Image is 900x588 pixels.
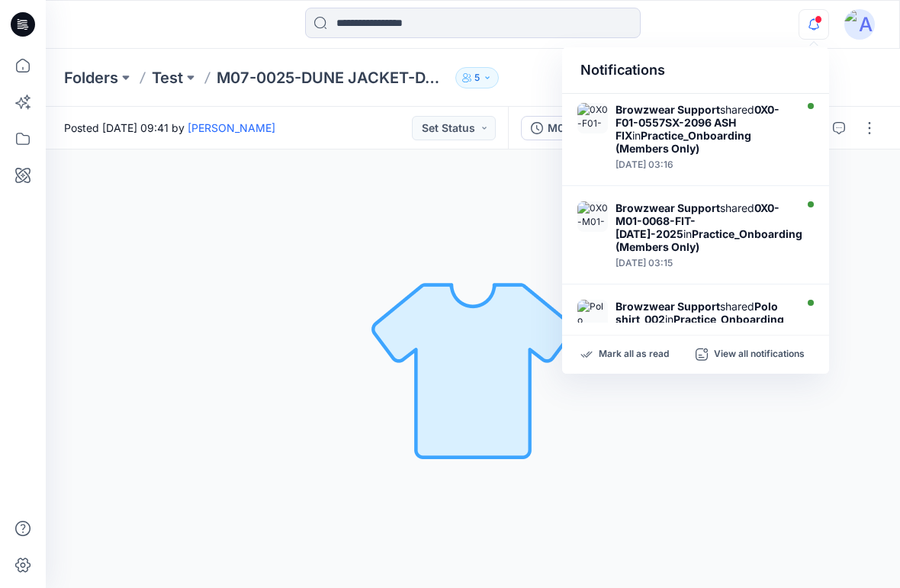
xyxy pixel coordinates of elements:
[366,262,580,476] img: No Outline
[64,67,118,88] a: Folders
[577,300,608,330] img: Polo shirt_002
[616,103,720,116] strong: Browzwear Support
[474,69,480,86] p: 5
[548,120,618,137] div: M07-0025-DUNE JACKET-DARK [PERSON_NAME]
[616,313,784,339] strong: Practice_Onboarding (Members Only)
[844,9,875,40] img: avatar
[616,103,779,142] strong: 0X0-F01-0557SX-2096 ASH FIX
[577,201,608,232] img: 0X0-M01-0068-FIT-JUL-2025
[616,201,802,253] div: shared in
[455,67,499,88] button: 5
[599,348,669,361] p: Mark all as read
[616,258,802,268] div: Thursday, September 11, 2025 03:15
[521,116,628,140] button: M07-0025-DUNE JACKET-DARK [PERSON_NAME]
[616,201,779,240] strong: 0X0-M01-0068-FIT-[DATE]-2025
[616,159,791,170] div: Thursday, September 11, 2025 03:16
[562,47,829,94] div: Notifications
[714,348,805,361] p: View all notifications
[64,120,275,136] span: Posted [DATE] 09:41 by
[616,201,720,214] strong: Browzwear Support
[616,300,720,313] strong: Browzwear Support
[616,227,802,253] strong: Practice_Onboarding (Members Only)
[616,300,778,326] strong: Polo shirt_002
[616,300,791,339] div: shared in
[616,103,791,155] div: shared in
[152,67,183,88] a: Test
[577,103,608,133] img: 0X0-F01-0557SX-2096 ASH FIX
[616,129,751,155] strong: Practice_Onboarding (Members Only)
[217,67,449,88] p: M07-0025-DUNE JACKET-DARK [PERSON_NAME]
[188,121,275,134] a: [PERSON_NAME]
